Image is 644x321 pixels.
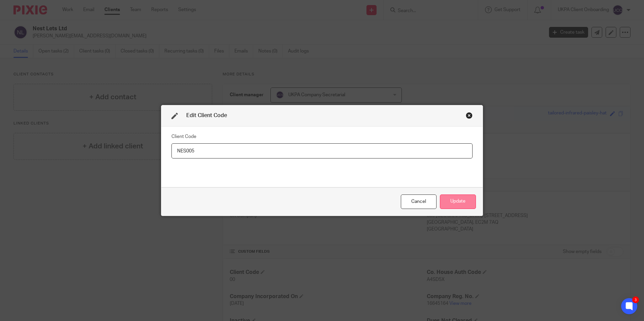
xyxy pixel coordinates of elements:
[466,112,473,119] div: Close this dialog window
[440,194,476,209] button: Update
[401,194,437,209] div: Close this dialog window
[171,133,196,140] label: Client Code
[632,296,639,303] div: 3
[171,143,473,158] input: Client Code
[186,113,227,118] span: Edit Client Code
